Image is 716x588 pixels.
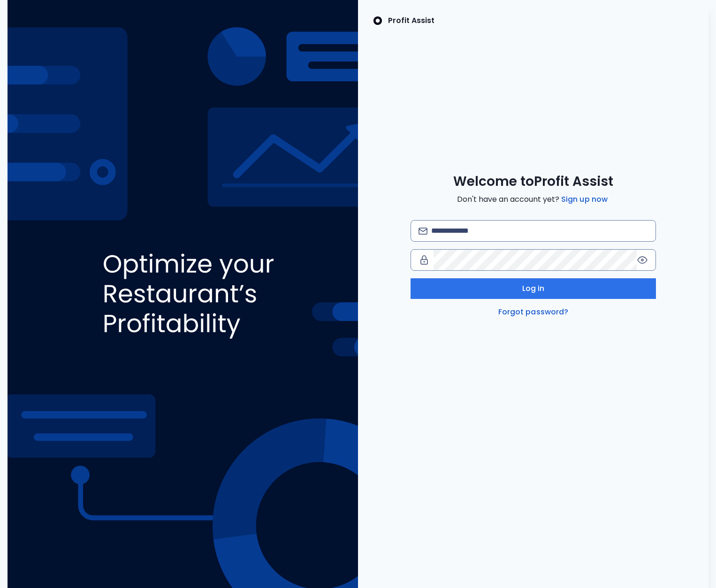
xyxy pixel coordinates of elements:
[373,15,382,26] img: SpotOn Logo
[388,15,434,26] p: Profit Assist
[453,173,613,190] span: Welcome to Profit Assist
[559,194,609,205] a: Sign up now
[496,306,571,318] a: Forgot password?
[419,228,427,235] img: email
[457,194,609,205] span: Don't have an account yet?
[522,283,545,294] span: Log in
[411,278,656,299] button: Log in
